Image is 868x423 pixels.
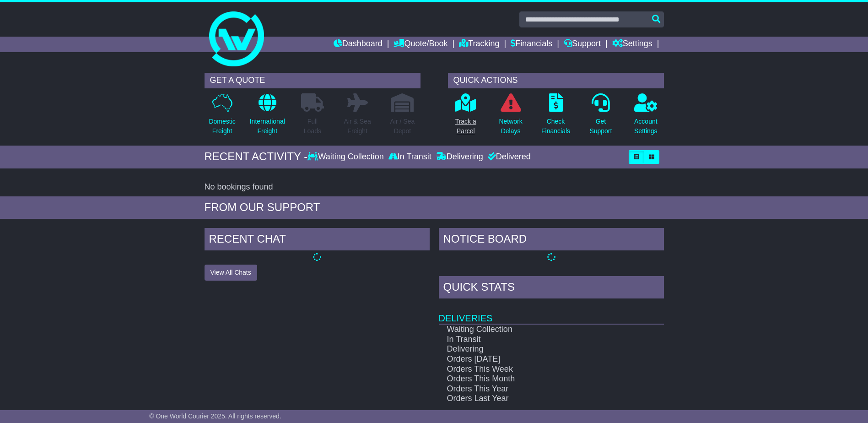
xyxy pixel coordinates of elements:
a: Support [564,37,601,52]
a: Quote/Book [394,37,447,52]
td: Orders This Week [439,364,631,374]
p: Get Support [589,117,612,136]
td: Orders This Year [439,384,631,394]
div: RECENT ACTIVITY - [205,150,308,163]
td: In Transit [439,335,631,345]
a: Dashboard [334,37,383,52]
a: Financials [511,37,552,52]
a: Settings [612,37,652,52]
p: Full Loads [301,117,324,136]
td: Waiting Collection [439,324,631,335]
p: Domestic Freight [209,117,235,136]
td: Deliveries [439,301,664,324]
p: Check Financials [541,117,570,136]
div: NOTICE BOARD [439,228,664,253]
a: InternationalFreight [249,93,286,141]
p: Track a Parcel [455,117,476,136]
p: Air & Sea Freight [344,117,371,136]
td: Delivering [439,344,631,354]
td: Orders Last Year [439,394,631,404]
a: GetSupport [589,93,612,141]
p: Air / Sea Depot [390,117,415,136]
a: DomesticFreight [208,93,236,141]
p: Network Delays [499,117,522,136]
div: Delivering [434,152,485,162]
td: Orders [DATE] [439,354,631,364]
a: CheckFinancials [541,93,571,141]
div: Delivered [485,152,531,162]
div: Quick Stats [439,276,664,301]
p: International Freight [250,117,285,136]
div: RECENT CHAT [205,228,430,253]
div: GET A QUOTE [205,73,421,88]
div: QUICK ACTIONS [448,73,664,88]
a: Track aParcel [455,93,477,141]
a: NetworkDelays [498,93,523,141]
button: View All Chats [205,265,257,281]
td: Orders This Month [439,374,631,384]
div: FROM OUR SUPPORT [205,201,664,214]
div: No bookings found [205,182,664,192]
span: © One World Courier 2025. All rights reserved. [149,412,281,420]
p: Account Settings [634,117,658,136]
a: Tracking [459,37,499,52]
a: AccountSettings [634,93,658,141]
div: In Transit [386,152,434,162]
div: Waiting Collection [307,152,386,162]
